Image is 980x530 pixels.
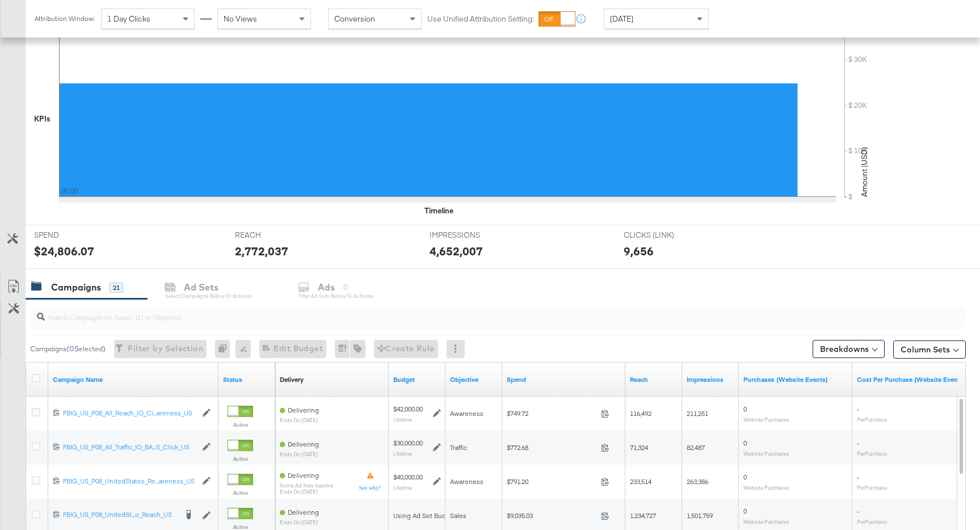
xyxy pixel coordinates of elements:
[743,375,848,384] a: The number of times a purchase was made tracked by your Custom Audience pixel on your website aft...
[857,439,859,447] span: -
[280,489,333,495] sub: ends on [DATE]
[450,443,467,452] span: Traffic
[30,344,106,354] div: Campaigns ( 0 Selected)
[813,340,885,358] button: Breakdowns
[63,409,196,418] div: FBIG_US_P08_All_Reach_IO_Ci...areness_US
[107,14,150,24] span: 1 Day Clicks
[63,477,196,486] a: FBIG_US_P08_UnitedStates_Re...areness_US
[687,511,713,520] span: 1,501,759
[393,375,441,384] a: The maximum amount you're willing to spend on your ads, on average each day or over the lifetime ...
[45,301,881,323] input: Search Campaigns by Name, ID or Objective
[624,230,709,241] span: CLICKS (LINK)
[687,477,708,486] span: 263,386
[624,243,654,259] div: 9,656
[430,230,515,241] span: IMPRESSIONS
[630,511,656,520] span: 1,234,727
[288,471,319,479] span: Delivering
[51,281,101,294] div: Campaigns
[235,243,288,259] div: 2,772,037
[235,230,320,241] span: REACH
[687,443,705,452] span: 82,487
[53,375,214,384] a: Your campaign name.
[857,507,859,515] span: -
[450,375,498,384] a: Your campaign's objective.
[334,14,375,24] span: Conversion
[228,455,253,462] label: Active
[280,451,319,457] sub: ends on [DATE]
[743,507,747,515] span: 0
[857,405,859,413] span: -
[288,440,319,448] span: Delivering
[743,473,747,481] span: 0
[215,340,235,358] div: 0
[393,439,423,448] div: $30,000.00
[63,510,176,519] div: FBIG_US_P08_UnitedSt...o_Reach_US
[34,15,95,23] div: Attribution Window:
[63,510,176,521] a: FBIG_US_P08_UnitedSt...o_Reach_US
[288,508,319,516] span: Delivering
[63,443,196,452] div: FBIG_US_P08_All_Traffic_IO_BA...S_Click_US
[450,409,483,418] span: Awareness
[687,375,734,384] a: The number of times your ad was served. On mobile apps an ad is counted as served the first time ...
[450,511,466,520] span: Sales
[857,375,966,384] a: The average cost for each purchase tracked by your Custom Audience pixel on your website after pe...
[857,450,887,457] sub: Per Purchase
[507,443,596,452] span: $772.68
[687,409,708,418] span: 211,251
[450,477,483,486] span: Awareness
[743,439,747,447] span: 0
[857,416,887,423] sub: Per Purchase
[393,484,412,491] sub: Lifetime
[223,375,271,384] a: Shows the current state of your Ad Campaign.
[610,14,633,24] span: [DATE]
[288,406,319,414] span: Delivering
[630,443,648,452] span: 71,324
[857,518,887,525] sub: Per Purchase
[34,113,51,124] div: KPIs
[427,14,534,24] label: Use Unified Attribution Setting:
[393,473,423,482] div: $40,000.00
[630,477,651,486] span: 233,514
[63,409,196,418] a: FBIG_US_P08_All_Reach_IO_Ci...areness_US
[280,519,319,525] sub: ends on [DATE]
[430,243,483,259] div: 4,652,007
[743,518,789,525] sub: Website Purchases
[743,405,747,413] span: 0
[228,421,253,428] label: Active
[63,443,196,452] a: FBIG_US_P08_All_Traffic_IO_BA...S_Click_US
[507,511,596,520] span: $9,035.03
[507,477,596,486] span: $791.20
[859,147,869,197] text: Amount (USD)
[34,230,119,241] span: SPEND
[857,484,887,491] sub: Per Purchase
[507,375,621,384] a: The total amount spent to date.
[34,243,94,259] div: $24,806.07
[393,405,423,414] div: $42,000.00
[280,482,333,489] sub: Some Ad Sets Inactive
[507,409,596,418] span: $749.72
[743,450,789,457] sub: Website Purchases
[857,473,859,481] span: -
[893,340,966,359] button: Column Sets
[630,409,651,418] span: 116,492
[280,417,319,423] sub: ends on [DATE]
[280,375,304,384] div: Delivery
[393,511,456,520] div: Using Ad Set Budget
[393,450,412,457] sub: Lifetime
[743,416,789,423] sub: Website Purchases
[228,489,253,497] label: Active
[224,14,257,24] span: No Views
[110,283,123,293] div: 21
[393,416,412,423] sub: Lifetime
[280,375,304,384] a: Reflects the ability of your Ad Campaign to achieve delivery based on ad states, schedule and bud...
[743,484,789,491] sub: Website Purchases
[630,375,678,384] a: The number of people your ad was served to.
[424,205,453,216] div: Timeline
